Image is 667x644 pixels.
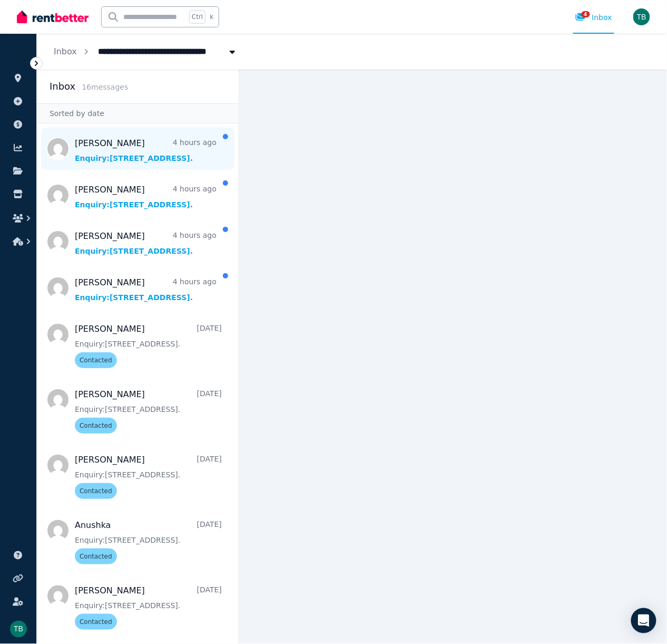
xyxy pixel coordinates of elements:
[633,8,650,25] img: Tillyck Bevins
[82,83,128,91] span: 16 message s
[37,123,239,644] nav: Message list
[50,79,75,94] h2: Inbox
[210,13,213,21] span: k
[37,34,254,70] nav: Breadcrumb
[75,323,222,368] a: [PERSON_NAME][DATE]Enquiry:[STREET_ADDRESS].Contacted
[75,137,217,164] a: [PERSON_NAME]4 hours agoEnquiry:[STREET_ADDRESS].
[75,184,217,210] a: [PERSON_NAME]4 hours agoEnquiry:[STREET_ADDRESS].
[189,10,205,24] span: Ctrl
[75,584,222,630] a: [PERSON_NAME][DATE]Enquiry:[STREET_ADDRESS].Contacted
[75,388,222,434] a: [PERSON_NAME][DATE]Enquiry:[STREET_ADDRESS].Contacted
[582,11,590,17] span: 4
[54,46,77,56] a: Inbox
[75,276,217,303] a: [PERSON_NAME]4 hours agoEnquiry:[STREET_ADDRESS].
[75,454,222,499] a: [PERSON_NAME][DATE]Enquiry:[STREET_ADDRESS].Contacted
[75,230,217,256] a: [PERSON_NAME]4 hours agoEnquiry:[STREET_ADDRESS].
[575,12,612,23] div: Inbox
[631,608,656,633] div: Open Intercom Messenger
[10,621,27,638] img: Tillyck Bevins
[75,519,222,564] a: Anushka[DATE]Enquiry:[STREET_ADDRESS].Contacted
[37,103,239,123] div: Sorted by date
[17,9,89,25] img: RentBetter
